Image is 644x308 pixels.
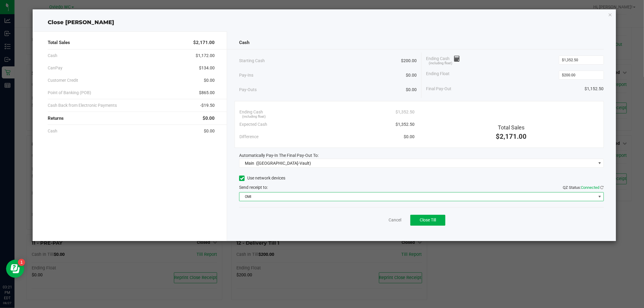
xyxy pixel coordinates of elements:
[496,133,527,140] span: $2,171.00
[239,153,319,158] span: Automatically Pay-In The Final Pay-Out To:
[396,109,415,115] span: $1,352.50
[239,109,263,115] span: Ending Cash
[199,90,215,96] span: $865.00
[48,112,215,125] div: Returns
[426,56,460,65] span: Ending Cash
[239,87,257,93] span: Pay-Outs
[401,58,417,64] span: $200.00
[200,102,215,109] span: -$19.50
[426,71,450,80] span: Ending Float
[239,185,268,190] span: Send receipt to:
[410,215,445,226] button: Close Till
[426,86,451,92] span: Final Pay-Out
[498,124,524,131] span: Total Sales
[581,185,600,190] span: Connected
[585,86,604,92] span: $1,152.50
[203,115,215,122] span: $0.00
[396,121,415,128] span: $1,352.50
[406,72,417,78] span: $0.00
[48,65,62,71] span: CanPay
[193,39,215,46] span: $2,171.00
[48,77,78,84] span: Customer Credit
[563,185,604,190] span: QZ Status:
[199,65,215,71] span: $134.00
[48,90,91,96] span: Point of Banking (POB)
[239,58,265,64] span: Starting Cash
[242,114,266,119] span: (including float)
[239,39,249,46] span: Cash
[48,52,57,59] span: Cash
[48,39,70,46] span: Total Sales
[196,52,215,59] span: $1,172.00
[256,161,311,166] span: ([GEOGRAPHIC_DATA]-Vault)
[239,134,258,140] span: Difference
[406,87,417,93] span: $0.00
[6,260,24,278] iframe: Resource center
[48,102,117,109] span: Cash Back from Electronic Payments
[239,175,285,181] label: Use network devices
[239,121,267,128] span: Expected Cash
[245,161,254,166] span: Main
[420,218,436,222] span: Close Till
[204,128,215,134] span: $0.00
[48,128,57,134] span: Cash
[239,72,253,78] span: Pay-Ins
[204,77,215,84] span: $0.00
[429,61,452,66] span: (including float)
[33,18,616,27] div: Close [PERSON_NAME]
[404,134,415,140] span: $0.00
[389,217,401,223] a: Cancel
[18,259,25,266] iframe: Resource center unread badge
[239,192,596,201] span: OMI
